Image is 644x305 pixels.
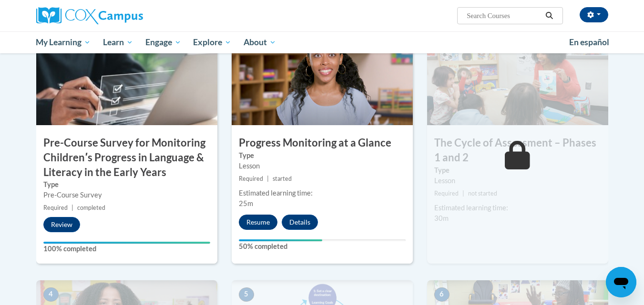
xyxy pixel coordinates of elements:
span: 6 [434,287,450,302]
h3: The Cycle of Assessment – Phases 1 and 2 [427,136,608,165]
span: Learn [103,37,133,48]
span: | [267,175,269,182]
span: not started [468,190,497,197]
button: Resume [239,215,277,230]
iframe: Button to launch messaging window [606,267,636,297]
span: My Learning [36,37,91,48]
span: Explore [193,37,231,48]
div: Your progress [43,242,210,244]
div: Lesson [434,176,601,186]
span: Engage [145,37,181,48]
div: Your progress [239,239,322,241]
div: Estimated learning time: [239,188,406,198]
button: Account Settings [580,7,608,22]
label: Type [434,165,601,176]
div: Main menu [22,31,623,53]
a: En español [563,32,615,52]
label: Type [43,179,210,190]
button: Review [43,217,80,232]
div: Pre-Course Survey [43,190,210,200]
a: Learn [97,31,139,53]
span: 25m [239,199,253,207]
span: Required [43,204,68,211]
button: Search [542,10,556,21]
label: Type [239,150,406,161]
img: Course Image [36,30,217,125]
span: 30m [434,214,449,222]
a: About [237,31,282,53]
span: 5 [239,287,254,302]
input: Search Courses [466,10,542,21]
span: Required [434,190,459,197]
label: 50% completed [239,241,406,252]
div: Lesson [239,161,406,171]
span: | [462,190,464,197]
span: | [72,204,73,211]
span: En español [569,37,609,47]
a: Cox Campus [36,7,217,24]
img: Course Image [427,30,608,125]
span: 4 [43,287,59,302]
a: My Learning [30,31,97,53]
div: Estimated learning time: [434,203,601,213]
label: 100% completed [43,244,210,254]
a: Engage [139,31,187,53]
span: About [244,37,276,48]
a: Explore [187,31,237,53]
span: completed [77,204,105,211]
img: Cox Campus [36,7,143,24]
h3: Pre-Course Survey for Monitoring Childrenʹs Progress in Language & Literacy in the Early Years [36,136,217,179]
span: Required [239,175,263,182]
span: started [273,175,292,182]
h3: Progress Monitoring at a Glance [232,136,413,150]
img: Course Image [232,30,413,125]
button: Details [282,215,318,230]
